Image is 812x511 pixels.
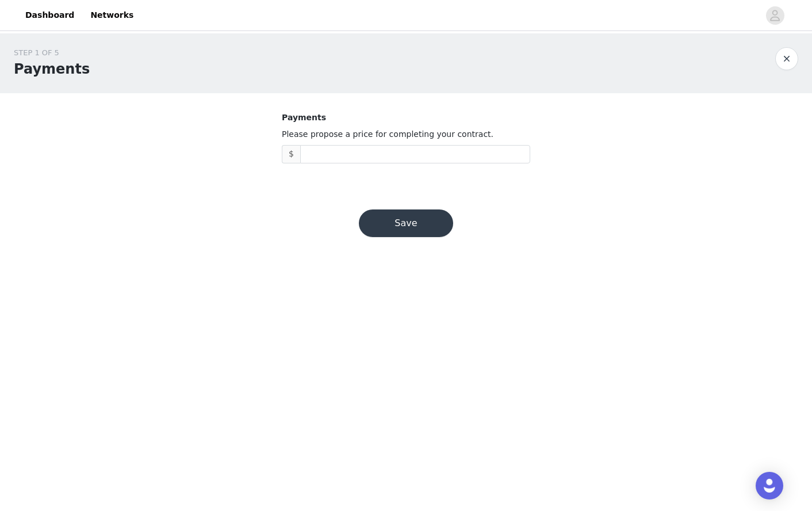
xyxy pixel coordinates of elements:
[83,2,140,28] a: Networks
[282,112,530,124] p: Payments
[14,59,90,79] h1: Payments
[282,128,530,140] p: Please propose a price for completing your contract.
[18,2,81,28] a: Dashboard
[359,209,453,237] button: Save
[14,47,90,59] div: STEP 1 OF 5
[769,6,780,25] div: avatar
[756,472,783,499] div: Open Intercom Messenger
[282,145,300,163] span: $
